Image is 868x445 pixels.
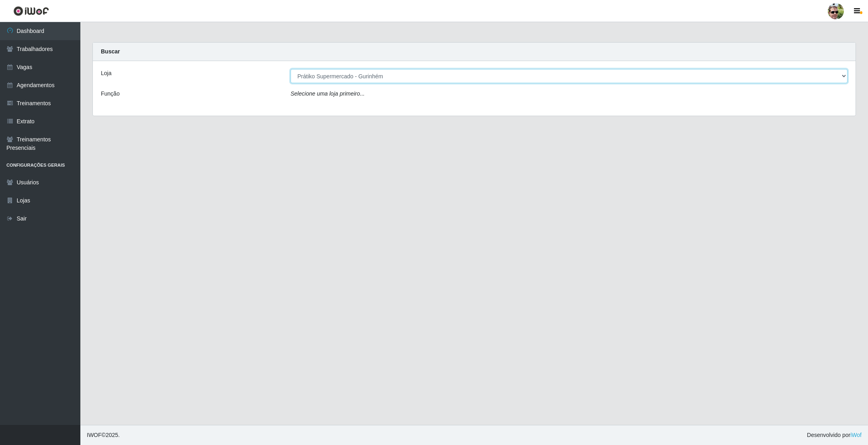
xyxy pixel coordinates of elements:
[87,431,120,439] span: © 2025 .
[13,6,49,16] img: CoreUI Logo
[850,432,862,438] a: iWof
[291,90,364,97] i: Selecione uma loja primeiro...
[101,48,120,55] strong: Buscar
[87,432,102,438] span: IWOF
[807,431,862,439] span: Desenvolvido por
[101,90,120,98] label: Função
[101,69,111,78] label: Loja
